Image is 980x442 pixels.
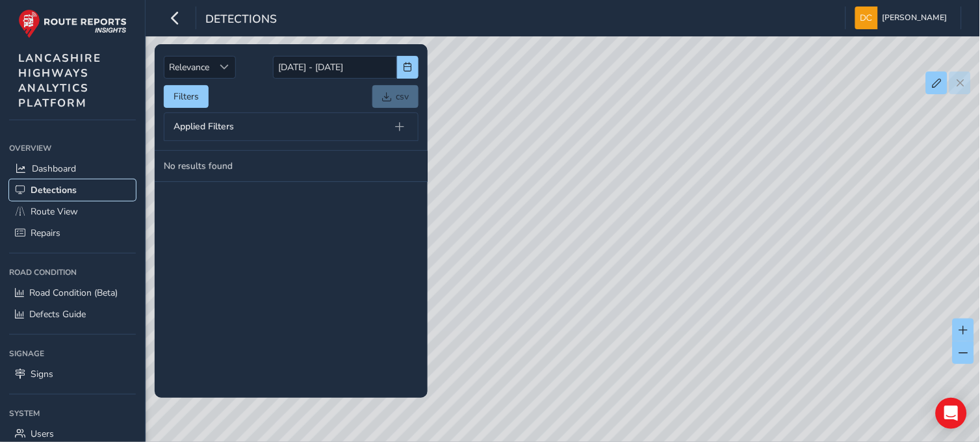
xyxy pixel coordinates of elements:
[32,162,76,175] span: Dashboard
[155,151,428,182] td: No results found
[31,368,53,380] span: Signs
[9,179,136,201] a: Detections
[9,222,136,244] a: Repairs
[31,184,77,196] span: Detections
[9,158,136,179] a: Dashboard
[31,428,54,440] span: Users
[164,57,214,78] span: Relevance
[9,263,136,282] div: Road Condition
[9,282,136,304] a: Road Condition (Beta)
[9,363,136,385] a: Signs
[372,85,419,108] a: csv
[31,227,60,239] span: Repairs
[29,287,118,299] span: Road Condition (Beta)
[855,6,952,29] button: [PERSON_NAME]
[936,398,967,429] div: Open Intercom Messenger
[174,122,234,131] span: Applied Filters
[18,51,101,110] span: LANCASHIRE HIGHWAYS ANALYTICS PLATFORM
[9,138,136,158] div: Overview
[18,9,127,38] img: rr logo
[855,6,878,29] img: diamond-layout
[205,11,277,29] span: Detections
[31,205,78,218] span: Route View
[9,201,136,222] a: Route View
[9,404,136,423] div: System
[9,344,136,363] div: Signage
[164,85,209,108] button: Filters
[9,304,136,325] a: Defects Guide
[29,308,86,320] span: Defects Guide
[883,6,948,29] span: [PERSON_NAME]
[214,57,235,78] div: Sort by Date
